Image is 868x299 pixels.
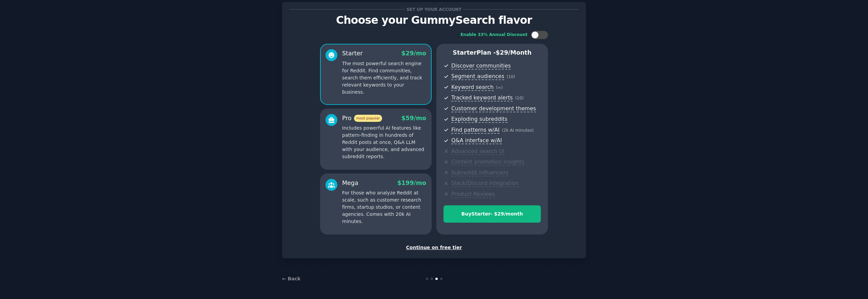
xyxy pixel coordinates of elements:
[342,179,358,187] div: Mega
[451,73,504,80] span: Segment audiences
[342,49,363,58] div: Starter
[496,85,503,90] span: ( ∞ )
[451,105,536,112] span: Customer development themes
[496,49,532,56] span: $ 29 /month
[451,116,507,123] span: Exploding subreddits
[451,191,495,198] span: Product Reviews
[451,62,511,70] span: Discover communities
[443,49,541,57] p: Starter Plan -
[443,205,541,223] button: BuyStarter- $29/month
[444,210,540,218] div: Buy Starter - $ 29 /month
[282,276,300,281] a: ← Back
[342,114,382,123] div: Pro
[406,6,463,13] span: Set up your account
[451,84,494,91] span: Keyword search
[460,32,528,38] div: Enable 33% Annual Discount
[397,180,426,186] span: $ 199 /mo
[451,127,499,134] span: Find patterns w/AI
[451,158,524,166] span: Content promotion insights
[451,137,502,144] span: Q&A interface w/AI
[289,244,579,251] div: Continue on free tier
[451,94,513,101] span: Tracked keyword alerts
[289,14,579,26] p: Choose your GummySearch flavor
[401,50,426,57] span: $ 29 /mo
[507,74,515,79] span: ( 10 )
[401,115,426,122] span: $ 59 /mo
[515,96,524,100] span: ( 10 )
[451,169,508,176] span: Subreddit influencers
[502,128,534,133] span: ( 2k AI minutes )
[342,189,426,225] p: For those who analyze Reddit at scale, such as customer research firms, startup studios, or conte...
[342,60,426,96] p: The most powerful search engine for Reddit. Find communities, search them efficiently, and track ...
[451,180,518,187] span: Slack/Discord integration
[451,148,504,155] span: Advanced search UI
[342,125,426,160] p: Includes powerful AI features like pattern-finding in hundreds of Reddit posts at once, Q&A LLM w...
[354,115,382,122] span: most popular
